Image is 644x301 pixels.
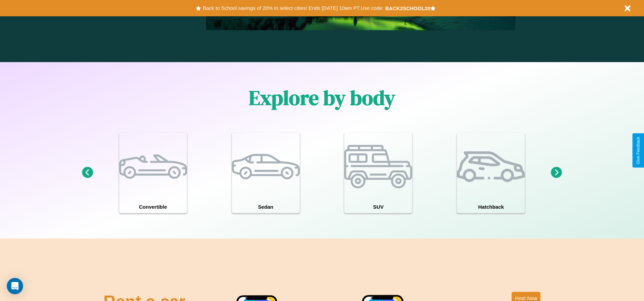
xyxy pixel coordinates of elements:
h4: Sedan [232,201,300,213]
h4: Hatchback [457,201,525,213]
h4: SUV [344,201,412,213]
button: Back to School savings of 20% in select cities! Ends [DATE] 10am PT.Use code: [201,3,385,13]
h4: Convertible [119,201,187,213]
h1: Explore by body [249,84,395,112]
div: Open Intercom Messenger [7,278,23,294]
b: BACK2SCHOOL20 [385,5,430,11]
div: Give Feedback [636,137,641,164]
